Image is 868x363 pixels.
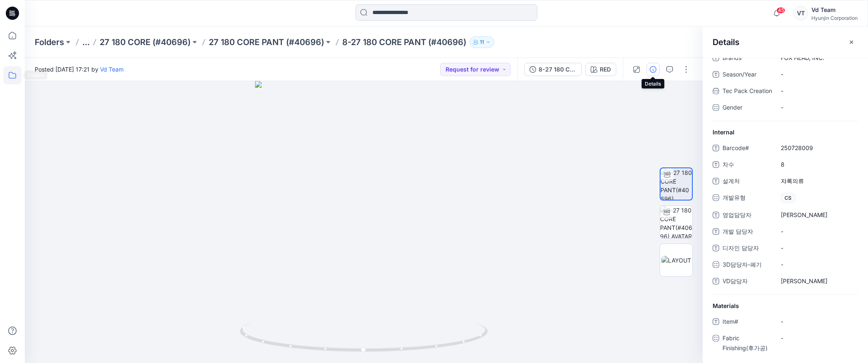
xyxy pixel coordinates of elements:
[781,143,853,152] span: 250728009
[100,66,124,73] a: Vd Team
[713,37,739,47] h2: Details
[723,227,772,238] span: 개발 담당자
[100,36,191,48] a: 27 180 CORE (#40696)
[713,301,739,310] span: Materials
[781,317,853,326] span: -
[781,332,793,344] div: -
[661,168,692,200] img: 8-27 180 CORE PANT(#40696)
[776,7,785,14] span: 45
[723,276,772,288] span: VD담당자
[781,70,853,79] span: -
[781,101,793,113] div: -
[539,65,577,74] div: 8-27 180 CORE PANT (#40696)
[524,63,582,76] button: 8-27 180 CORE PANT (#40696)
[723,193,772,205] span: 개발유형
[781,244,853,252] span: -
[723,143,772,155] span: Barcode#
[342,36,466,48] p: 8-27 180 CORE PANT (#40696)
[811,15,858,21] div: Hyunjin Corporation
[723,53,772,64] span: Brands
[723,69,772,81] span: Season/Year
[723,260,772,271] span: 3D담당자-폐기
[781,177,853,185] span: 쟈록의류
[723,333,772,353] span: Fabric Finishing(후가공)
[35,65,124,74] span: Posted [DATE] 17:21 by
[781,86,853,95] span: -
[661,256,691,265] img: LAYOUT
[781,210,853,219] span: 윤수지
[723,210,772,222] span: 영업담당자
[811,5,858,15] div: Vd Team
[723,103,772,114] span: Gender
[35,36,64,48] a: Folders
[470,36,494,48] button: 11
[781,53,853,62] span: FOX HEAD, INC.
[646,63,660,76] button: Details
[781,227,853,236] span: -
[713,128,734,136] span: Internal
[781,193,795,203] span: CS
[82,36,90,48] button: ...
[660,206,692,238] img: 8-27 180 CORE PANT(#40696) AVATAR
[793,6,808,21] div: VT
[723,317,772,328] span: Item#
[781,277,853,285] span: 김진
[209,36,324,48] a: 27 180 CORE PANT (#40696)
[723,176,772,188] span: 설계처
[600,65,611,74] div: RED
[781,160,853,169] span: 8
[781,258,793,270] div: -
[480,38,484,47] p: 11
[723,86,772,98] span: Tec Pack Creation
[723,160,772,171] span: 차수
[723,243,772,255] span: 디자인 담당자
[585,63,616,76] button: RED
